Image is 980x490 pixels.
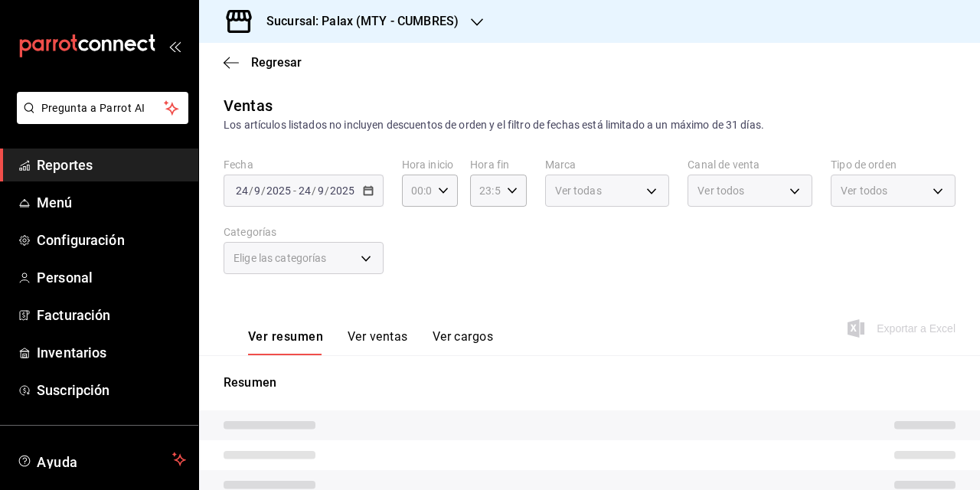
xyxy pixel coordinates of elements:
[688,159,812,170] label: Canal de venta
[37,157,93,173] font: Reportes
[555,183,602,198] span: Ver todas
[224,55,302,70] button: Regresar
[168,40,181,52] button: open_drawer_menu
[254,12,459,31] h3: Sucursal: Palax (MTY - CUMBRES)
[234,250,327,266] span: Elige las categorías
[831,159,955,170] label: Tipo de orden
[235,185,249,197] input: --
[545,159,670,170] label: Marca
[11,111,188,127] a: Pregunta a Parrot AI
[37,450,166,469] span: Ayuda
[224,374,955,392] p: Resumen
[253,185,261,197] input: --
[697,183,744,198] span: Ver todos
[293,185,296,197] span: -
[348,329,408,355] button: Ver ventas
[17,92,188,124] button: Pregunta a Parrot AI
[41,100,165,116] span: Pregunta a Parrot AI
[37,307,110,323] font: Facturación
[298,185,312,197] input: --
[470,159,526,170] label: Hora fin
[251,55,302,70] span: Regresar
[249,185,253,197] span: /
[224,94,273,117] div: Ventas
[224,159,384,170] label: Fecha
[312,185,316,197] span: /
[261,185,266,197] span: /
[402,159,458,170] label: Hora inicio
[317,185,325,197] input: --
[37,194,73,211] font: Menú
[248,329,323,345] font: Ver resumen
[433,329,494,355] button: Ver cargos
[224,117,955,133] div: Los artículos listados no incluyen descuentos de orden y el filtro de fechas está limitado a un m...
[224,227,384,237] label: Categorías
[841,183,887,198] span: Ver todos
[329,185,355,197] input: ----
[37,345,106,361] font: Inventarios
[325,185,329,197] span: /
[37,269,93,286] font: Personal
[37,232,125,248] font: Configuración
[37,382,109,398] font: Suscripción
[248,329,493,355] div: Pestañas de navegación
[266,185,292,197] input: ----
